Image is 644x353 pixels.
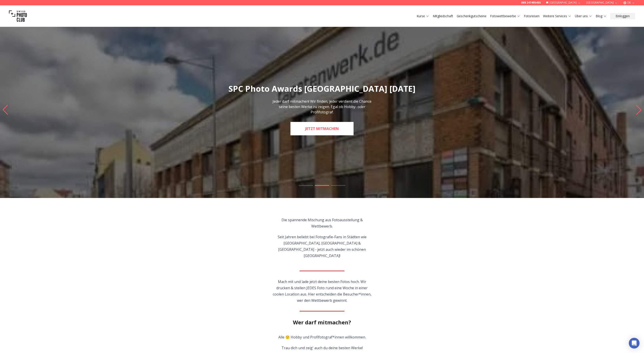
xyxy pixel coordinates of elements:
[488,13,522,19] button: Fotowettbewerbe
[594,13,608,19] button: Blog
[433,14,453,18] a: Mitgliedschaft
[629,338,640,349] div: Open Intercom Messenger
[543,14,571,18] a: Weitere Services
[271,234,373,259] p: Seit Jahren beliebt bei Fotografie-Fans in Städten wie [GEOGRAPHIC_DATA], [GEOGRAPHIC_DATA] & [GE...
[293,319,351,326] h2: Wer darf mitmachen?
[521,1,541,4] a: 069 247495455
[415,13,431,19] button: Kurse
[575,14,592,18] a: Über uns
[290,122,354,135] a: JETZT MITMACHEN
[278,334,366,340] p: Alle 🙂 Hobby und Profifotograf*innen willkommen.
[431,13,455,19] button: Mitgliedschaft
[9,7,27,25] img: Swiss photo club
[455,13,488,19] button: Geschenkgutscheine
[271,279,373,304] p: Mach mit und lade jetzt deine besten Fotos hoch. Wir drucken & stellen JEDES Foto rund eine Woche...
[278,345,366,351] p: Trau dich und zeig' auch du deine besten Werke!
[610,13,635,19] button: Einloggen
[457,14,486,18] a: Geschenkgutscheine
[522,13,541,19] button: Fotoreisen
[541,13,573,19] button: Weitere Services
[271,217,373,229] p: Die spannende Mischung aus Fotoausstellung & Wettbewerb.
[417,14,429,18] a: Kurse
[596,14,607,18] a: Blog
[524,14,540,18] a: Fotoreisen
[573,13,594,19] button: Über uns
[490,14,520,18] a: Fotowettbewerbe
[272,99,372,115] p: Jeder darf mitmachen! Wir finden, jeder verdient die Chance seine besten Werke zu zeigen. Egal ob...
